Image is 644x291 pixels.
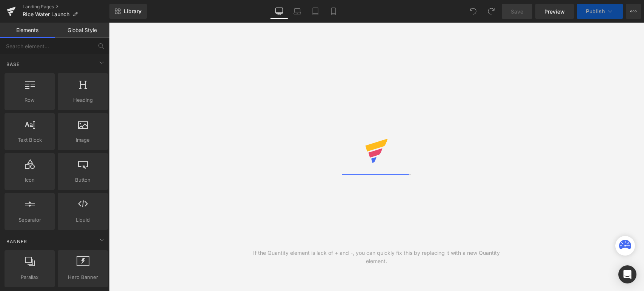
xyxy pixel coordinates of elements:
span: Base [6,61,20,68]
span: Icon [7,176,52,184]
button: Undo [466,4,481,19]
a: Laptop [288,4,306,19]
a: Preview [535,4,574,19]
span: Preview [544,8,565,15]
a: Mobile [324,4,343,19]
a: Global Style [55,23,109,38]
div: If the Quantity element is lack of + and -, you can quickly fix this by replacing it with a new Q... [243,249,510,265]
span: Banner [6,238,28,245]
span: Library [124,8,141,15]
button: Redo [484,4,499,19]
span: Save [511,8,523,15]
a: Desktop [270,4,288,19]
button: More [626,4,641,19]
span: Publish [586,8,605,14]
span: Separator [7,216,52,224]
button: Publish [577,4,623,19]
span: Image [60,136,106,144]
div: Open Intercom Messenger [618,265,636,283]
span: Button [60,176,106,184]
span: Row [7,96,52,104]
a: New Library [109,4,147,19]
a: Tablet [306,4,324,19]
span: Heading [60,96,106,104]
a: Landing Pages [23,4,109,10]
span: Parallax [7,273,52,281]
span: Hero Banner [60,273,106,281]
span: Text Block [7,136,52,144]
span: Rice Water Launch [23,11,69,17]
span: Liquid [60,216,106,224]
